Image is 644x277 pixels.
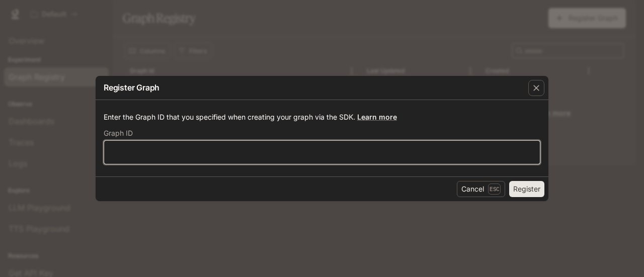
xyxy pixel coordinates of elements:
p: Graph ID [104,130,133,137]
p: Enter the Graph ID that you specified when creating your graph via the SDK. [104,112,540,122]
p: Esc [488,183,501,195]
button: Register [509,181,544,197]
p: Register Graph [104,81,159,94]
button: CancelEsc [457,181,505,197]
a: Learn more [357,113,397,121]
